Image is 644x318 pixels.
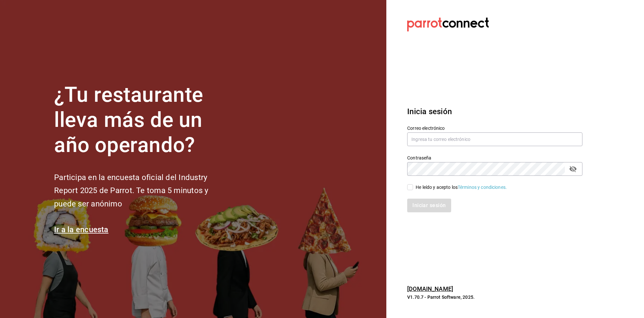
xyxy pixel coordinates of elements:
[458,185,507,190] a: Términos y condiciones.
[567,163,579,174] button: passwordField
[407,285,453,292] a: [DOMAIN_NAME]
[407,126,582,130] label: Correo electrónico
[54,171,230,211] h2: Participa en la encuesta oficial del Industry Report 2025 de Parrot. Te toma 5 minutos y puede se...
[407,294,582,300] p: V1.70.7 - Parrot Software, 2025.
[54,83,230,158] h1: ¿Tu restaurante lleva más de un año operando?
[407,156,582,160] label: Contraseña
[416,184,507,191] div: He leído y acepto los
[407,132,582,146] input: Ingresa tu correo electrónico
[407,106,582,117] h3: Inicia sesión
[54,225,108,234] a: Ir a la encuesta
